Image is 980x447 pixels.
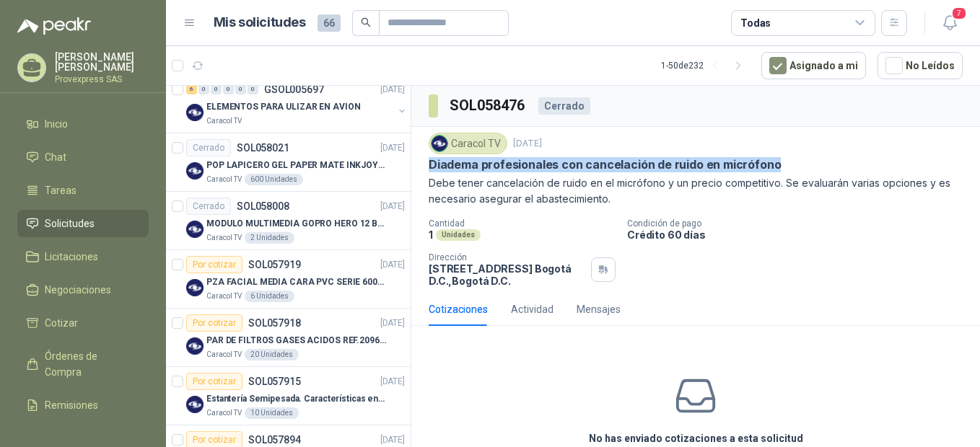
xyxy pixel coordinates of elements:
p: [PERSON_NAME] [PERSON_NAME] [55,52,149,72]
span: Órdenes de Compra [45,348,135,380]
span: Licitaciones [45,249,98,265]
a: Por cotizarSOL057919[DATE] Company LogoPZA FACIAL MEDIA CARA PVC SERIE 6000 3MCaracol TV6 Unidades [166,250,411,309]
img: Company Logo [186,104,204,121]
div: Actividad [511,301,554,317]
p: Condición de pago [627,218,974,229]
div: Caracol TV [429,133,507,154]
div: Por cotizar [186,314,242,332]
p: SOL057894 [248,435,301,445]
p: Diadema profesionales con cancelación de ruido en micrófono [429,157,781,172]
p: Cantidad [429,218,616,229]
p: [DATE] [380,141,405,155]
p: [DATE] [513,137,542,151]
p: PZA FACIAL MEDIA CARA PVC SERIE 6000 3M [206,275,386,289]
img: Company Logo [186,396,204,413]
div: 0 [198,84,209,94]
div: 6 Unidades [245,291,294,302]
button: No Leídos [878,52,963,79]
div: Cerrado [186,139,231,156]
div: 0 [235,84,246,94]
a: Negociaciones [17,276,149,304]
span: Remisiones [45,397,98,413]
div: 1 - 50 de 232 [661,54,750,77]
p: Estantería Semipesada. Características en el adjunto [206,392,386,406]
div: 0 [248,84,258,94]
p: Caracol TV [206,407,242,419]
div: 20 Unidades [245,349,299,360]
span: Chat [45,149,66,165]
span: Negociaciones [45,282,111,298]
a: CerradoSOL058008[DATE] Company LogoMODULO MULTIMEDIA GOPRO HERO 12 BLACKCaracol TV2 Unidades [166,192,411,250]
p: 1 [429,229,433,241]
p: [STREET_ADDRESS] Bogotá D.C. , Bogotá D.C. [429,262,585,287]
a: Cotizar [17,309,149,337]
p: Provexpress SAS [55,75,149,84]
span: Cotizar [45,315,78,331]
img: Company Logo [186,337,204,355]
img: Logo peakr [17,17,91,35]
p: Caracol TV [206,174,242,185]
p: MODULO MULTIMEDIA GOPRO HERO 12 BLACK [206,217,386,231]
a: Chat [17,143,149,171]
div: Por cotizar [186,256,242,273]
span: search [361,17,371,27]
p: [DATE] [380,433,405,447]
div: Todas [740,15,771,31]
a: CerradoSOL058021[DATE] Company LogoPOP LAPICERO GEL PAPER MATE INKJOY 0.7 (Revisar el adjunto)Car... [166,133,411,192]
p: [DATE] [380,200,405,213]
div: 10 Unidades [245,407,299,419]
p: SOL058021 [237,143,289,153]
p: Caracol TV [206,349,242,360]
div: Cerrado [538,97,590,115]
img: Company Logo [186,279,204,296]
p: SOL057918 [248,318,301,328]
p: POP LAPICERO GEL PAPER MATE INKJOY 0.7 (Revisar el adjunto) [206,159,386,172]
div: 600 Unidades [245,174,303,185]
p: Caracol TV [206,115,242,127]
p: [DATE] [380,317,405,330]
p: ELEMENTOS PARA ULIZAR EN AVION [206,100,360,114]
p: SOL057915 [248,376,301,386]
a: Remisiones [17,391,149,419]
a: Por cotizarSOL057915[DATE] Company LogoEstantería Semipesada. Características en el adjuntoCaraco... [166,367,411,425]
div: 0 [223,84,234,94]
p: [DATE] [380,83,405,97]
p: PAR DE FILTROS GASES ACIDOS REF.2096 3M [206,334,386,348]
p: Dirección [429,252,585,262]
div: 0 [211,84,222,94]
div: Mensajes [577,301,621,317]
a: Inicio [17,110,149,138]
div: Por cotizar [186,373,242,390]
span: Inicio [45,116,68,132]
p: [DATE] [380,258,405,272]
p: [DATE] [380,375,405,389]
img: Company Logo [186,221,204,238]
span: 66 [318,14,341,32]
img: Company Logo [432,136,447,151]
h3: SOL058476 [450,94,527,117]
img: Company Logo [186,162,204,180]
a: Órdenes de Compra [17,342,149,386]
span: 7 [951,6,967,20]
a: Por cotizarSOL057918[DATE] Company LogoPAR DE FILTROS GASES ACIDOS REF.2096 3MCaracol TV20 Unidades [166,309,411,367]
p: Crédito 60 días [627,229,974,241]
span: Tareas [45,182,76,198]
button: Asignado a mi [761,52,866,79]
div: 2 Unidades [245,232,294,244]
span: Solicitudes [45,216,95,231]
a: Tareas [17,177,149,204]
p: Caracol TV [206,232,242,244]
h3: No has enviado cotizaciones a esta solicitud [589,430,803,446]
a: Licitaciones [17,243,149,270]
h1: Mis solicitudes [214,12,306,33]
p: GSOL005697 [264,84,324,94]
a: Solicitudes [17,210,149,237]
p: SOL058008 [237,201,289,211]
div: Cerrado [186,198,231,215]
div: Cotizaciones [429,301,488,317]
p: SOL057919 [248,260,301,270]
div: Unidades [436,229,481,241]
p: Debe tener cancelación de ruido en el micrófono y un precio competitivo. Se evaluarán varias opci... [429,175,963,207]
button: 7 [937,10,963,36]
div: 6 [186,84,197,94]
